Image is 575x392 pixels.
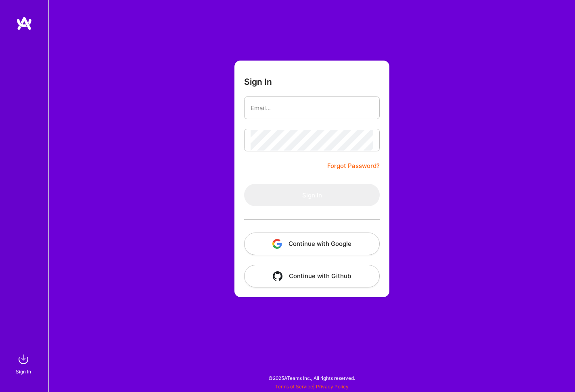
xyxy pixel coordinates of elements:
[48,368,575,388] div: © 2025 ATeams Inc., All rights reserved.
[272,239,282,249] img: icon
[16,367,31,376] div: Sign In
[244,233,380,255] button: Continue with Google
[275,384,313,390] a: Terms of Service
[16,16,32,31] img: logo
[327,161,380,171] a: Forgot Password?
[275,384,349,390] span: |
[316,384,349,390] a: Privacy Policy
[244,184,380,206] button: Sign In
[273,271,282,281] img: icon
[17,351,31,376] a: sign inSign In
[251,98,373,118] input: Email...
[244,77,272,87] h3: Sign In
[15,351,31,367] img: sign in
[244,265,380,287] button: Continue with Github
